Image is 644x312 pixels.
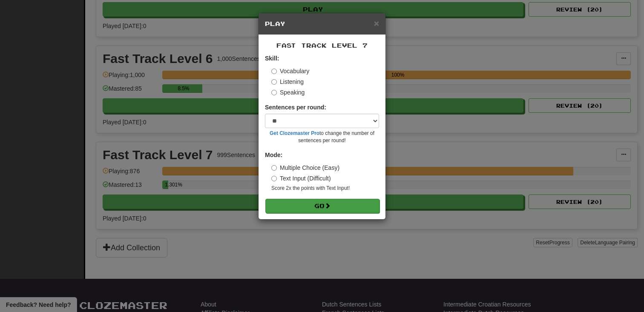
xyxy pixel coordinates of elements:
strong: Mode: [265,152,282,158]
label: Text Input (Difficult) [271,174,331,183]
label: Speaking [271,88,305,97]
strong: Skill: [265,55,279,62]
input: Vocabulary [271,69,277,74]
span: Fast Track Level 7 [276,42,368,49]
input: Text Input (Difficult) [271,176,277,181]
button: Close [374,19,379,28]
label: Listening [271,77,304,86]
input: Listening [271,79,277,85]
a: Get Clozemaster Pro [270,130,319,136]
input: Multiple Choice (Easy) [271,165,277,171]
small: Score 2x the points with Text Input ! [271,185,379,192]
button: Go [265,199,379,213]
label: Vocabulary [271,67,309,75]
h5: Play [265,20,379,28]
label: Multiple Choice (Easy) [271,163,339,172]
small: to change the number of sentences per round! [265,130,379,144]
span: × [374,18,379,28]
label: Sentences per round: [265,103,326,112]
input: Speaking [271,90,277,95]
